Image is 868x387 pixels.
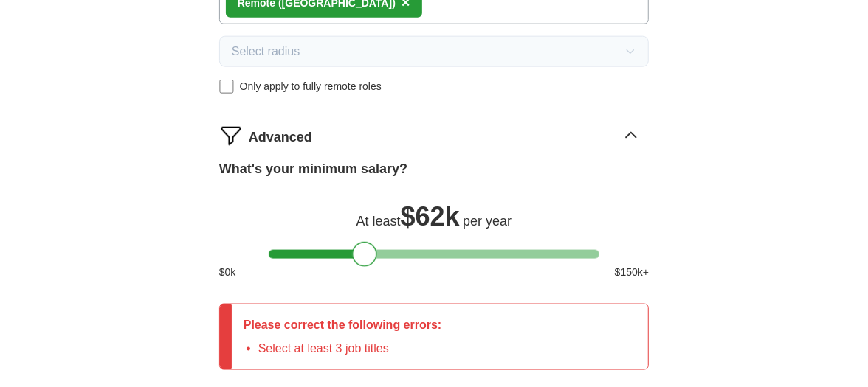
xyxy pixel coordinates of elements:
[244,316,442,334] p: Please correct the following errors:
[615,265,649,280] span: $ 150 k+
[356,214,401,229] span: At least
[258,340,442,358] li: Select at least 3 job titles
[240,79,382,94] span: Only apply to fully remote roles
[219,265,236,280] span: $ 0 k
[463,214,512,229] span: per year
[249,128,312,147] span: Advanced
[232,43,300,60] span: Select radius
[401,201,460,231] span: $ 62k
[219,124,243,147] img: filter
[219,36,649,67] button: Select radius
[219,80,234,94] input: Only apply to fully remote roles
[219,159,407,179] label: What's your minimum salary?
